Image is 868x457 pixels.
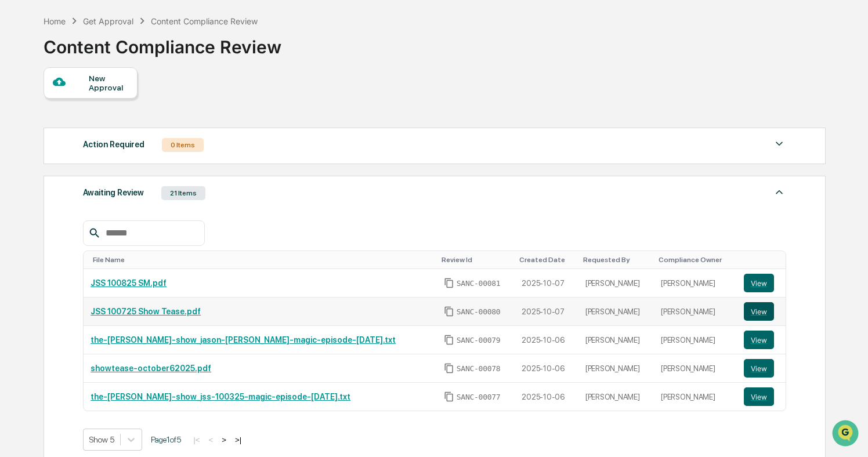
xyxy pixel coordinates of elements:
[744,274,779,292] a: View
[7,164,78,184] a: 🔎Data Lookup
[744,359,779,378] a: View
[578,354,654,383] td: [PERSON_NAME]
[444,391,454,402] span: Copy Id
[91,307,201,316] a: JSS 100725 Show Tease.pdf
[744,359,774,378] button: View
[444,335,454,345] span: Copy Id
[772,185,786,199] img: caret
[91,335,396,344] a: the-[PERSON_NAME]-show_jason-[PERSON_NAME]-magic-episode-[DATE].txt
[457,364,501,373] span: SANC-00078
[744,274,774,292] button: View
[162,138,204,152] div: 0 Items
[39,89,190,100] div: Start new chat
[89,74,128,92] div: New Approval
[515,269,578,298] td: 2025-10-07
[96,146,144,158] span: Attestations
[578,326,654,354] td: [PERSON_NAME]
[151,435,181,444] span: Page 1 of 5
[444,363,454,373] span: Copy Id
[831,419,862,450] iframe: Open customer support
[44,16,66,26] div: Home
[190,435,203,445] button: |<
[654,298,737,326] td: [PERSON_NAME]
[444,278,454,288] span: Copy Id
[115,197,140,205] span: Pylon
[12,147,21,157] div: 🖐️
[515,383,578,411] td: 2025-10-06
[91,392,350,401] a: the-[PERSON_NAME]-show_jss-100325-magic-episode-[DATE].txt
[744,387,774,406] button: View
[91,364,211,373] a: showtease-october62025.pdf
[744,331,774,349] button: View
[93,256,432,264] div: Toggle SortBy
[457,279,501,288] span: SANC-00081
[83,185,144,200] div: Awaiting Review
[12,24,211,43] p: How can we help?
[654,383,737,411] td: [PERSON_NAME]
[79,142,149,162] a: 🗄️Attestations
[12,89,32,110] img: 1746055101610-c473b297-6a78-478c-a979-82029cc54cd1
[442,256,511,264] div: Toggle SortBy
[744,302,779,321] a: View
[578,383,654,411] td: [PERSON_NAME]
[583,256,649,264] div: Toggle SortBy
[151,16,258,26] div: Content Compliance Review
[654,354,737,383] td: [PERSON_NAME]
[515,326,578,354] td: 2025-10-06
[659,256,732,264] div: Toggle SortBy
[457,393,501,402] span: SANC-00077
[772,137,786,151] img: caret
[205,435,216,445] button: <
[744,302,774,321] button: View
[91,278,167,288] a: JSS 100825 SM.pdf
[218,435,230,445] button: >
[83,16,133,26] div: Get Approval
[39,100,147,110] div: We're available if you need us!
[44,27,281,57] div: Content Compliance Review
[578,298,654,326] td: [PERSON_NAME]
[232,435,245,445] button: >|
[7,142,79,162] a: 🖐️Preclearance
[746,256,781,264] div: Toggle SortBy
[744,387,779,406] a: View
[519,256,574,264] div: Toggle SortBy
[83,137,144,152] div: Action Required
[23,168,73,180] span: Data Lookup
[197,92,211,106] button: Start new chat
[161,186,205,200] div: 21 Items
[744,331,779,349] a: View
[578,269,654,298] td: [PERSON_NAME]
[12,169,21,179] div: 🔎
[444,306,454,317] span: Copy Id
[654,326,737,354] td: [PERSON_NAME]
[84,147,93,157] div: 🗄️
[82,196,140,205] a: Powered byPylon
[515,298,578,326] td: 2025-10-07
[654,269,737,298] td: [PERSON_NAME]
[457,336,501,345] span: SANC-00079
[515,354,578,383] td: 2025-10-06
[23,146,75,158] span: Preclearance
[457,307,501,317] span: SANC-00080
